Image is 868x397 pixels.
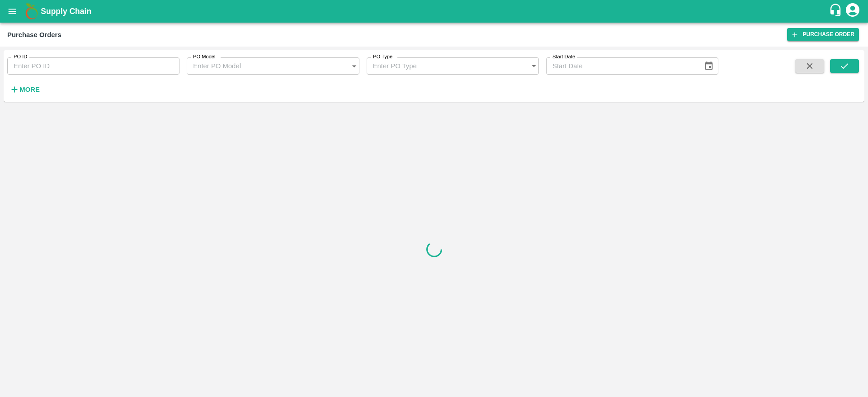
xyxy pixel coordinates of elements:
button: open drawer [2,1,23,22]
img: logo [23,2,41,20]
input: Start Date [546,57,697,75]
label: Start Date [552,53,575,61]
a: Purchase Order [787,28,859,41]
input: Enter PO ID [7,57,179,75]
button: Open [348,60,360,72]
button: Open [528,60,540,72]
input: Enter PO Model [187,57,341,75]
label: PO Model [193,53,216,61]
button: Choose date [700,57,717,75]
label: PO Type [373,53,392,61]
a: Supply Chain [41,5,829,18]
label: PO ID [14,53,27,61]
b: Supply Chain [41,7,91,16]
div: customer-support [829,3,844,19]
strong: More [19,86,40,93]
div: account of current user [844,2,861,21]
input: Enter PO Type [367,57,521,75]
div: Purchase Orders [7,29,61,41]
button: More [7,82,42,97]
